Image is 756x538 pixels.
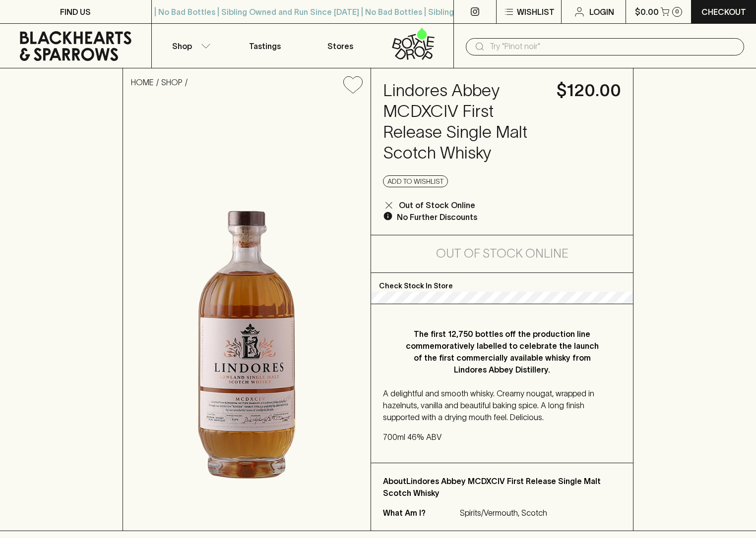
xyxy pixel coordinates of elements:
a: SHOP [161,78,183,87]
p: Stores [327,40,353,52]
p: Out of Stock Online [399,199,475,211]
p: A delightful and smooth whisky. Creamy nougat, wrapped in hazelnuts, vanilla and beautiful baking... [383,387,621,423]
input: Try "Pinot noir" [490,39,736,54]
button: Shop [152,24,227,68]
a: Stores [303,24,378,68]
p: The first 12,750 bottles off the production line commemoratively labelled to celebrate the launch... [403,328,601,376]
p: Wishlist [517,6,555,18]
button: Add to wishlist [383,175,448,187]
p: Tastings [249,40,281,52]
p: Check Stock In Store [371,273,633,292]
p: Checkout [701,6,746,18]
p: Login [589,6,614,18]
a: HOME [131,78,154,87]
p: FIND US [60,6,91,18]
p: Spirits/Vermouth, Scotch [460,507,547,519]
h5: Out of Stock Online [436,246,568,262]
h4: Lindores Abbey MCDXCIV First Release Single Malt Scotch Whisky [383,80,545,163]
button: Add to wishlist [339,72,367,98]
p: About Lindores Abbey MCDXCIV First Release Single Malt Scotch Whisky [383,475,621,499]
a: Tastings [227,24,303,68]
p: Shop [172,40,192,52]
p: No Further Discounts [397,211,477,223]
p: $0.00 [635,6,659,18]
p: What Am I? [383,507,457,519]
p: 0 [675,9,679,14]
h4: $120.00 [557,80,621,101]
p: 700ml 46% ABV [383,431,621,443]
img: 25308.png [123,102,371,531]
